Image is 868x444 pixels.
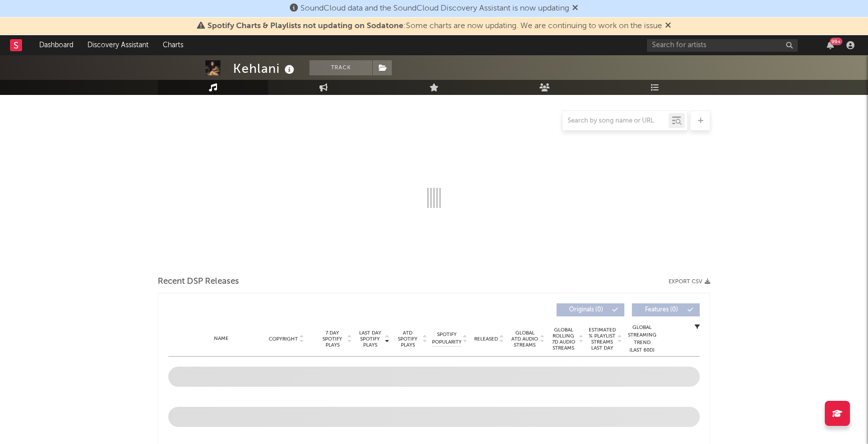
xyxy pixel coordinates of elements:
[432,331,462,346] span: Spotify Popularity
[188,335,254,343] div: Name
[830,38,842,45] div: 99 +
[557,303,624,316] button: Originals(0)
[474,336,498,342] span: Released
[647,39,798,52] input: Search for artists
[80,35,156,55] a: Discovery Assistant
[588,327,616,351] span: Estimated % Playlist Streams Last Day
[269,336,298,342] span: Copyright
[357,330,383,348] span: Last Day Spotify Plays
[158,276,239,288] span: Recent DSP Releases
[394,330,421,348] span: ATD Spotify Plays
[632,303,700,316] button: Features(0)
[309,60,372,75] button: Track
[638,307,685,313] span: Features ( 0 )
[572,5,578,13] span: Dismiss
[207,22,662,30] span: : Some charts are now updating. We are continuing to work on the issue
[300,5,569,13] span: SoundCloud data and the SoundCloud Discovery Assistant is now updating
[511,330,538,348] span: Global ATD Audio Streams
[665,22,671,30] span: Dismiss
[207,22,403,30] span: Spotify Charts & Playlists not updating on Sodatone
[563,117,669,125] input: Search by song name or URL
[32,35,80,55] a: Dashboard
[827,41,834,49] button: 99+
[233,60,297,77] div: Kehlani
[319,330,346,348] span: 7 Day Spotify Plays
[563,307,609,313] span: Originals ( 0 )
[669,279,710,285] button: Export CSV
[550,327,577,351] span: Global Rolling 7D Audio Streams
[156,35,190,55] a: Charts
[627,324,657,354] div: Global Streaming Trend (Last 60D)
